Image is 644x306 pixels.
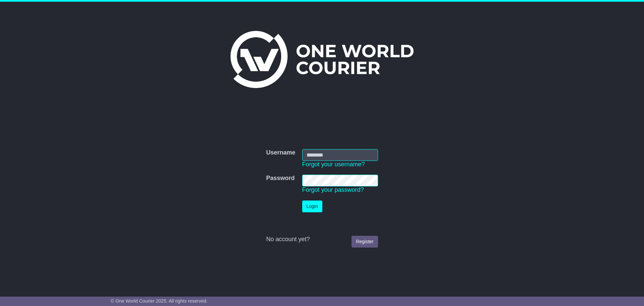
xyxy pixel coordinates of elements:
button: Login [302,201,322,212]
a: Forgot your username? [302,161,365,168]
label: Password [266,175,294,182]
a: Register [352,236,378,248]
img: One World [230,31,414,88]
label: Username [266,149,295,157]
span: © One World Courier 2025. All rights reserved. [111,298,208,304]
a: Forgot your password? [302,186,364,193]
div: No account yet? [266,236,378,243]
